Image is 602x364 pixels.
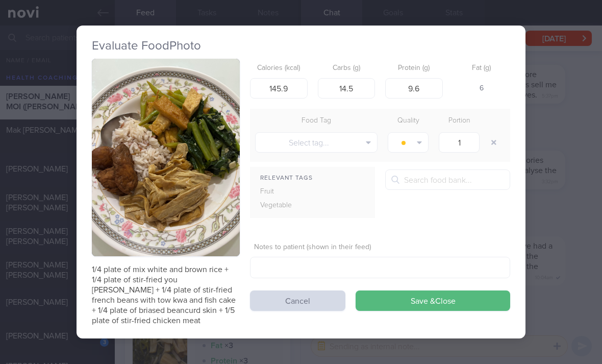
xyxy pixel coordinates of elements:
[385,78,443,99] input: 9
[250,290,345,311] button: Cancel
[92,59,240,256] img: 1/4 plate of mix white and brown rice + 1/4 plate of stir-fried you mai cai + 1/4 plate of stir-f...
[254,64,304,73] label: Calories (kcal)
[385,169,510,190] input: Search food bank...
[250,199,315,213] div: Vegetable
[92,264,240,326] p: 1/4 plate of mix white and brown rice + 1/4 plate of stir-fried you [PERSON_NAME] + 1/4 plate of ...
[255,132,378,153] button: Select tag...
[318,78,375,99] input: 33
[254,243,506,252] label: Notes to patient (shown in their feed)
[250,78,308,99] input: 250
[250,172,375,185] div: Relevant Tags
[457,64,507,73] label: Fat (g)
[434,114,485,128] div: Portion
[439,132,480,153] input: 1.0
[356,290,510,311] button: Save &Close
[250,114,383,128] div: Food Tag
[250,185,315,199] div: Fruit
[389,64,439,73] label: Protein (g)
[322,64,371,73] label: Carbs (g)
[34,308,108,318] div: Food evaluation
[453,78,511,100] div: 6
[92,38,510,54] h2: Evaluate Food Photo
[34,319,108,326] span: was successfully saved
[383,114,434,128] div: Quality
